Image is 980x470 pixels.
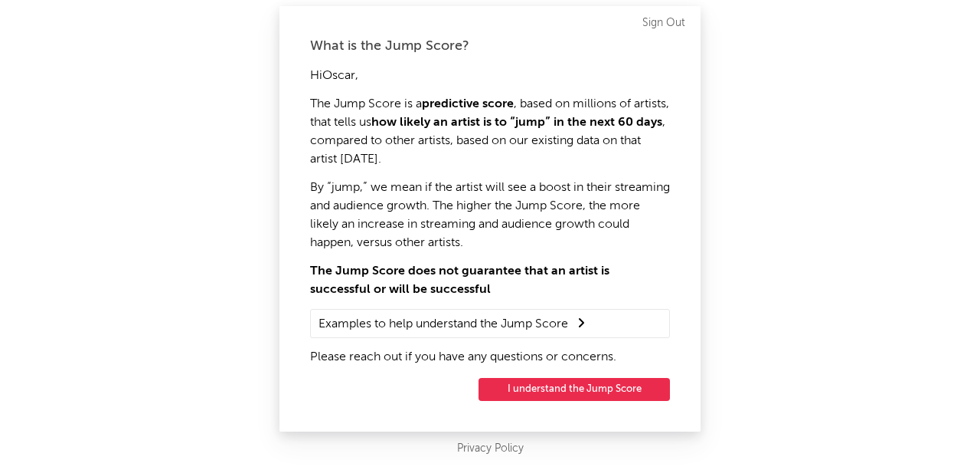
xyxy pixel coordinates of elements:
[422,98,514,110] strong: predictive score
[457,439,524,458] a: Privacy Policy
[371,117,662,129] strong: how likely an artist is to “jump” in the next 60 days
[310,179,670,252] p: By “jump,” we mean if the artist will see a boost in their streaming and audience growth. The hig...
[310,348,670,366] p: Please reach out if you have any questions or concerns.
[642,14,685,32] a: Sign Out
[310,37,670,55] div: What is the Jump Score?
[479,378,670,401] button: I understand the Jump Score
[310,95,670,169] p: The Jump Score is a , based on millions of artists, that tells us , compared to other artists, ba...
[310,67,670,85] p: Hi Oscar ,
[318,314,661,334] summary: Examples to help understand the Jump Score
[310,265,609,296] strong: The Jump Score does not guarantee that an artist is successful or will be successful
